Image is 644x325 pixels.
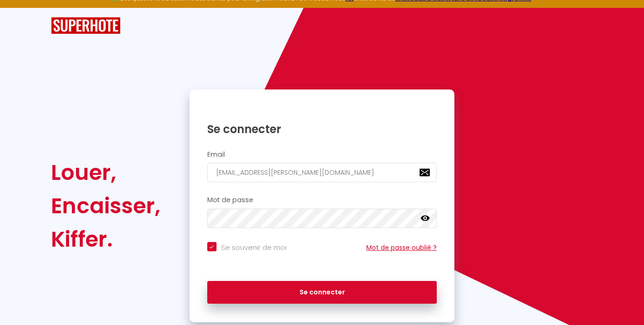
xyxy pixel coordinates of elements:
div: Encaisser, [51,189,160,223]
button: Se connecter [207,281,437,304]
h2: Email [207,151,437,159]
button: Ouvrir le widget de chat LiveChat [7,4,35,32]
div: Louer, [51,156,160,189]
input: Ton Email [207,163,437,182]
img: SuperHote logo [51,17,121,34]
h1: Se connecter [207,122,437,136]
h2: Mot de passe [207,196,437,204]
a: Mot de passe oublié ? [366,243,437,252]
div: Kiffer. [51,223,160,256]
